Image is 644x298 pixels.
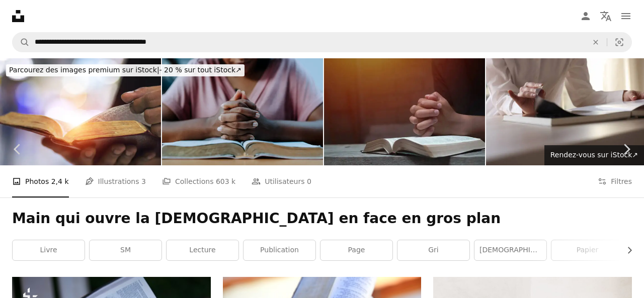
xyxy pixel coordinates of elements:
[167,240,238,260] a: lecture
[162,58,323,165] img: Femme priant avec la Bible sur la table
[474,240,546,260] a: [DEMOGRAPHIC_DATA]
[85,165,146,197] a: Illustrations 3
[252,165,311,197] a: Utilisateurs 0
[12,10,24,22] a: Accueil — Unsplash
[609,101,644,197] a: Suivant
[13,33,30,52] button: Rechercher sur Unsplash
[397,240,469,260] a: gri
[324,58,485,165] img: Mains jointes en prière sur une Sainte Bible dans le concept de l’église pour la foi, la spiritua...
[551,240,623,260] a: papier
[12,210,632,228] h1: Main qui ouvre la [DEMOGRAPHIC_DATA] en face en gros plan
[6,64,245,76] div: - 20 % sur tout iStock ↗
[544,145,644,165] a: Rendez-vous sur iStock↗
[244,240,315,260] a: publication
[320,240,392,260] a: page
[550,151,638,159] span: Rendez-vous sur iStock ↗
[13,240,85,260] a: livre
[596,6,616,26] button: Langue
[12,32,632,52] form: Rechercher des visuels sur tout le site
[616,6,636,26] button: Menu
[141,176,146,187] span: 3
[307,176,311,187] span: 0
[162,165,235,197] a: Collections 603 k
[585,33,607,52] button: Effacer
[607,33,631,52] button: Recherche de visuels
[598,165,632,197] button: Filtres
[576,6,596,26] a: Connexion / S’inscrire
[9,66,159,74] span: Parcourez des images premium sur iStock |
[216,176,235,187] span: 603 k
[620,240,632,260] button: faire défiler la liste vers la droite
[90,240,162,260] a: SM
